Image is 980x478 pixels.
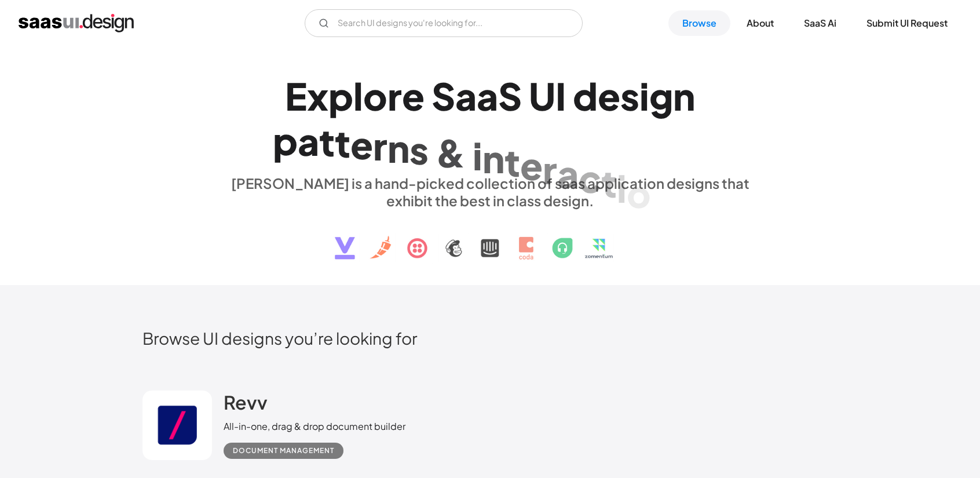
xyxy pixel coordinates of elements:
[557,151,579,196] div: a
[319,119,335,164] div: t
[498,74,522,118] div: S
[673,74,695,118] div: n
[520,143,543,188] div: e
[504,139,520,184] div: t
[363,74,387,118] div: o
[620,74,639,118] div: s
[627,171,651,216] div: o
[473,133,482,177] div: i
[598,74,620,118] div: e
[477,74,498,118] div: a
[224,391,268,414] h2: Revv
[555,74,566,118] div: I
[853,10,961,36] a: Submit UI Request
[482,136,504,181] div: n
[373,123,387,168] div: r
[305,9,583,37] form: Email Form
[353,74,363,118] div: l
[224,74,756,163] h1: Explore SaaS UI design patterns & interactions.
[790,10,850,36] a: SaaS Ai
[573,74,598,118] div: d
[402,74,425,118] div: e
[601,160,617,205] div: t
[387,125,409,170] div: n
[529,74,555,118] div: U
[224,391,268,419] a: Revv
[19,14,134,32] a: home
[455,74,477,118] div: a
[142,328,838,348] h2: Browse UI designs you’re looking for
[315,209,665,269] img: text, icon, saas logo
[639,74,649,118] div: i
[285,74,307,118] div: E
[649,74,673,118] div: g
[224,174,756,209] div: [PERSON_NAME] is a hand-picked collection of saas application designs that exhibit the best in cl...
[273,118,298,163] div: p
[432,74,455,118] div: S
[328,74,353,118] div: p
[733,10,788,36] a: About
[543,147,557,191] div: r
[350,122,373,166] div: e
[579,156,601,200] div: c
[233,444,334,458] div: Document Management
[224,419,405,433] div: All-in-one, drag & drop document builder
[668,10,730,36] a: Browse
[307,74,328,118] div: x
[298,119,319,163] div: a
[387,74,402,118] div: r
[436,130,466,174] div: &
[305,9,583,37] input: Search UI designs you're looking for...
[409,127,429,172] div: s
[335,121,350,165] div: t
[617,166,627,210] div: i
